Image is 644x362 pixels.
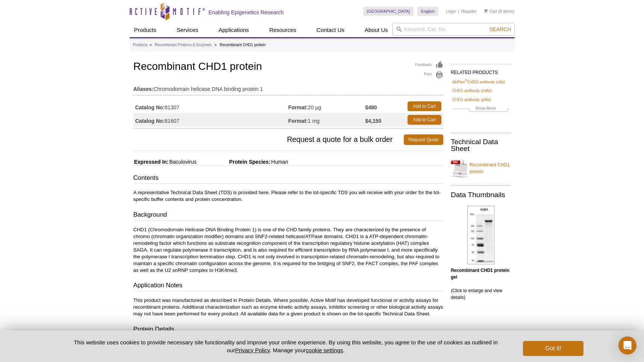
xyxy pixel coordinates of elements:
a: Add to Cart [408,101,441,111]
h3: Application Notes [133,281,443,291]
li: » [150,43,152,47]
sup: ® [465,78,468,82]
p: (Click to enlarge and view details) [451,267,511,301]
a: Contact Us [312,23,349,37]
h2: Enabling Epigenetics Research [209,9,284,16]
a: Recombinant Proteins & Enzymes [155,42,212,48]
a: Login [446,9,456,14]
strong: Aliases: [133,86,154,92]
a: CHD1 antibody (pAb) [452,96,491,103]
a: Products [130,23,161,37]
strong: Format: [288,104,308,111]
a: Feedback [415,61,443,69]
td: 1 mg [288,113,365,127]
a: English [417,7,438,16]
b: Recombinant CHD1 protein gel [451,268,509,280]
div: Open Intercom Messenger [618,336,636,354]
a: About Us [360,23,392,37]
img: Your Cart [484,9,488,13]
span: Search [489,26,511,32]
a: Applications [214,23,253,37]
a: Request Quote [404,134,443,145]
span: Protein Species: [198,159,271,165]
h2: Technical Data Sheet [451,139,511,152]
h3: Background [133,210,443,221]
strong: Catalog No: [135,118,165,124]
a: Services [172,23,203,37]
a: Privacy Policy [235,347,270,353]
button: Search [487,26,513,33]
a: Print [415,71,443,79]
td: 20 µg [288,100,365,113]
h2: Data Thumbnails [451,192,511,198]
a: Resources [265,23,301,37]
li: » [215,43,217,47]
a: Cart [484,9,497,14]
strong: $4,150 [365,118,381,124]
a: Recombinant CHD1 protein [451,157,511,179]
p: CHD1 (Chromodomain Helicase DNA Binding Protein 1) is one of the CHD family proteins. They are ch... [133,226,443,274]
p: This website uses cookies to provide necessary site functionality and improve your online experie... [61,338,511,354]
span: Expressed In: [133,159,169,165]
td: 81607 [133,113,288,127]
a: [GEOGRAPHIC_DATA] [363,7,414,16]
span: Human [270,159,288,165]
a: Show More [452,105,509,113]
p: A representative Technical Data Sheet (TDS) is provided here. Please refer to the lot-specific TD... [133,189,443,203]
img: Recombinant CHD1 protein gel [467,206,494,264]
a: AbFlex®CHD3 antibody (rAb) [452,78,505,85]
strong: Format: [288,118,308,124]
td: Chromodomain helicase DNA binding protein 1 [133,81,443,93]
h3: Contents [133,173,443,184]
h1: Recombinant CHD1 protein [133,61,443,74]
strong: $480 [365,104,377,111]
strong: Catalog No: [135,104,165,111]
li: (0 items) [484,7,515,16]
button: cookie settings [306,347,343,353]
a: Add to Cart [408,115,441,125]
td: 81307 [133,100,288,113]
span: Request a quote for a bulk order [133,134,404,145]
li: | [458,7,459,16]
span: Baculovirus [168,159,196,165]
input: Keyword, Cat. No. [392,23,515,36]
a: Register [461,9,477,14]
h3: Protein Details [133,325,443,335]
h2: RELATED PRODUCTS [451,64,511,77]
li: Recombinant CHD1 protein [220,43,265,47]
button: Got it! [523,341,583,356]
p: This product was manufactured as described in Protein Details. Where possible, Active Motif has d... [133,297,443,317]
a: Products [133,42,148,48]
a: CHD1 antibody (mAb) [452,87,492,94]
